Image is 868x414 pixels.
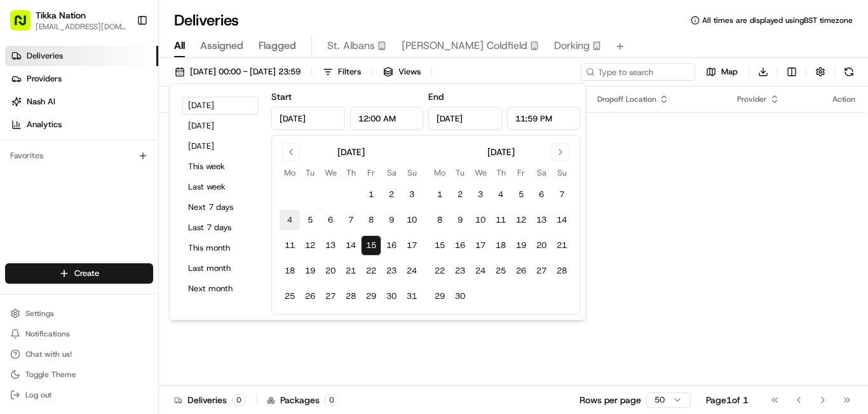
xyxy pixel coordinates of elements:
button: 9 [381,210,402,230]
button: 4 [491,184,511,205]
span: Create [74,268,99,279]
div: Favorites [5,146,153,166]
th: Wednesday [470,166,491,179]
p: Rows per page [580,394,641,406]
th: Tuesday [450,166,470,179]
button: 26 [300,286,320,307]
button: 20 [320,261,341,281]
button: 22 [430,261,450,281]
th: Monday [280,166,300,179]
div: 0 [232,394,246,406]
button: Start new chat [216,125,231,141]
button: [DATE] [182,97,259,114]
div: [DATE] [487,146,515,158]
button: 7 [552,184,572,205]
button: 15 [430,235,450,256]
button: 12 [300,235,320,256]
button: 12 [511,210,531,230]
button: This week [182,158,259,176]
button: See all [197,163,231,178]
span: Analytics [27,119,62,130]
p: Welcome 👋 [13,51,231,71]
img: 1736555255976-a54dd68f-1ca7-489b-9aae-adbdc363a1c4 [25,198,36,208]
th: Monday [430,166,450,179]
button: 14 [552,210,572,230]
span: Filters [338,66,361,78]
input: Date [271,107,345,130]
img: Grace Nketiah [13,185,33,205]
span: Assigned [200,38,243,53]
button: Views [377,63,426,81]
button: 13 [320,235,341,256]
th: Wednesday [320,166,341,179]
button: Settings [5,305,153,322]
button: 7 [341,210,361,230]
button: 24 [402,261,422,281]
button: Last month [182,259,259,277]
a: Analytics [5,114,158,135]
button: 25 [491,261,511,281]
button: 18 [491,235,511,256]
button: Last week [182,178,259,196]
span: Nash AI [27,96,55,107]
button: 19 [511,235,531,256]
button: 30 [450,286,470,307]
button: 17 [402,235,422,256]
div: [DATE] [337,146,365,158]
button: Next 7 days [182,198,259,216]
span: Log out [25,390,51,400]
span: Flagged [259,38,296,53]
button: 2 [381,184,402,205]
button: 21 [341,261,361,281]
button: Map [700,63,743,81]
button: 31 [402,286,422,307]
div: 0 [325,394,339,406]
span: Map [721,66,738,78]
a: Deliveries [5,46,158,66]
span: API Documentation [120,250,204,263]
span: Knowledge Base [25,250,97,263]
h1: Deliveries [174,10,239,31]
button: 29 [430,286,450,307]
button: 10 [402,210,422,230]
th: Saturday [381,166,402,179]
button: 16 [450,235,470,256]
th: Thursday [341,166,361,179]
button: 19 [300,261,320,281]
span: • [105,197,110,207]
button: 11 [491,210,511,230]
div: Past conversations [13,165,81,176]
button: Toggle Theme [5,366,153,383]
button: 15 [361,235,381,256]
div: 💻 [107,251,118,261]
button: Tikka Nation [36,9,86,22]
button: [DATE] 00:00 - [DATE] 23:59 [169,63,306,81]
div: Deliveries [174,394,246,406]
label: Start [271,91,292,102]
button: 1 [430,184,450,205]
th: Sunday [552,166,572,179]
button: 27 [320,286,341,307]
img: Nash [13,13,38,38]
th: Thursday [491,166,511,179]
a: Providers [5,69,158,89]
th: Tuesday [300,166,320,179]
span: Toggle Theme [25,369,76,380]
button: 14 [341,235,361,256]
a: Nash AI [5,92,158,112]
button: 8 [361,210,381,230]
button: Next month [182,280,259,298]
a: 📗Knowledge Base [8,245,102,268]
span: Deliveries [27,50,63,62]
button: 1 [361,184,381,205]
span: Providers [27,73,62,85]
button: 22 [361,261,381,281]
span: All times are displayed using BST timezone [702,15,853,25]
button: Go to previous month [282,143,300,161]
button: 30 [381,286,402,307]
button: 5 [511,184,531,205]
button: 9 [450,210,470,230]
div: No results. [164,137,860,148]
button: 11 [280,235,300,256]
button: 23 [450,261,470,281]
